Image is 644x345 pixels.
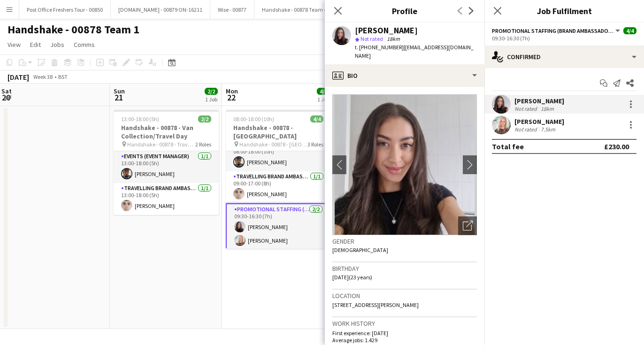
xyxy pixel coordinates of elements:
[360,35,383,42] span: Not rated
[307,141,323,148] span: 3 Roles
[239,141,307,148] span: Handshake - 00878 - [GEOGRAPHIC_DATA]
[226,139,331,171] app-card-role: Events (Event Manager)1/108:00-18:00 (10h)[PERSON_NAME]
[332,237,477,245] h3: Gender
[385,35,402,42] span: 18km
[514,97,564,105] div: [PERSON_NAME]
[355,44,404,51] span: t. [PHONE_NUMBER]
[8,72,29,82] div: [DATE]
[226,110,331,249] app-job-card: 08:00-18:00 (10h)4/4Handshake - 00878 - [GEOGRAPHIC_DATA] Handshake - 00878 - [GEOGRAPHIC_DATA]3 ...
[226,87,238,95] span: Mon
[492,27,614,34] span: Promotional Staffing (Brand Ambassadors)
[332,291,477,300] h3: Location
[70,38,99,51] a: Comms
[514,117,564,126] div: [PERSON_NAME]
[332,274,372,281] span: [DATE] (23 years)
[492,27,621,34] button: Promotional Staffing (Brand Ambassadors)
[114,123,219,140] h3: Handshake - 00878 - Van Collection/Travel Day
[114,183,219,215] app-card-role: Travelling Brand Ambassador1/113:00-18:00 (5h)[PERSON_NAME]
[50,40,64,49] span: Jobs
[8,23,139,37] h1: Handshake - 00878 Team 1
[332,246,388,253] span: [DEMOGRAPHIC_DATA]
[254,0,335,19] button: Handshake - 00878 Team 4
[332,319,477,328] h3: Work history
[198,115,211,123] span: 2/2
[226,123,331,140] h3: Handshake - 00878 - [GEOGRAPHIC_DATA]
[539,105,556,112] div: 18km
[332,337,477,344] p: Average jobs: 1.429
[325,64,484,87] div: Bio
[114,87,125,95] span: Sun
[58,73,68,80] div: BST
[355,44,474,59] span: | [EMAIL_ADDRESS][DOMAIN_NAME]
[8,40,21,49] span: View
[195,141,211,148] span: 2 Roles
[317,88,330,95] span: 4/4
[539,126,557,133] div: 7.5km
[30,40,41,49] span: Edit
[484,5,644,17] h3: Job Fulfilment
[4,38,24,51] a: View
[514,105,539,112] div: Not rated
[127,141,195,148] span: Handshake - 00878 - Travel Day
[224,92,238,103] span: 22
[31,73,54,80] span: Week 38
[492,142,524,151] div: Total fee
[114,151,219,183] app-card-role: Events (Event Manager)1/113:00-18:00 (5h)[PERSON_NAME]
[355,26,418,35] div: [PERSON_NAME]
[226,171,331,203] app-card-role: Travelling Brand Ambassador1/109:00-17:00 (8h)[PERSON_NAME]
[310,115,323,123] span: 4/4
[205,96,217,103] div: 1 Job
[112,92,125,103] span: 21
[514,126,539,133] div: Not rated
[121,115,159,123] span: 13:00-18:00 (5h)
[114,110,219,215] app-job-card: 13:00-18:00 (5h)2/2Handshake - 00878 - Van Collection/Travel Day Handshake - 00878 - Travel Day2 ...
[74,40,95,49] span: Comms
[317,96,330,103] div: 1 Job
[1,87,12,95] span: Sat
[233,115,274,123] span: 08:00-18:00 (10h)
[484,46,644,68] div: Confirmed
[332,330,477,337] p: First experience: [DATE]
[623,27,636,34] span: 4/4
[492,35,636,42] div: 09:30-16:30 (7h)
[46,38,68,51] a: Jobs
[604,142,629,151] div: £230.00
[332,94,477,235] img: Crew avatar or photo
[332,264,477,273] h3: Birthday
[26,38,45,51] a: Edit
[111,0,210,19] button: [DOMAIN_NAME] - 00879 ON-16211
[210,0,254,19] button: Wise - 00877
[226,203,331,251] app-card-role: Promotional Staffing (Brand Ambassadors)2/209:30-16:30 (7h)[PERSON_NAME][PERSON_NAME]
[19,0,111,19] button: Post Office Freshers Tour - 00850
[325,5,484,17] h3: Profile
[205,88,218,95] span: 2/2
[332,301,419,308] span: [STREET_ADDRESS][PERSON_NAME]
[458,216,477,235] div: Open photos pop-in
